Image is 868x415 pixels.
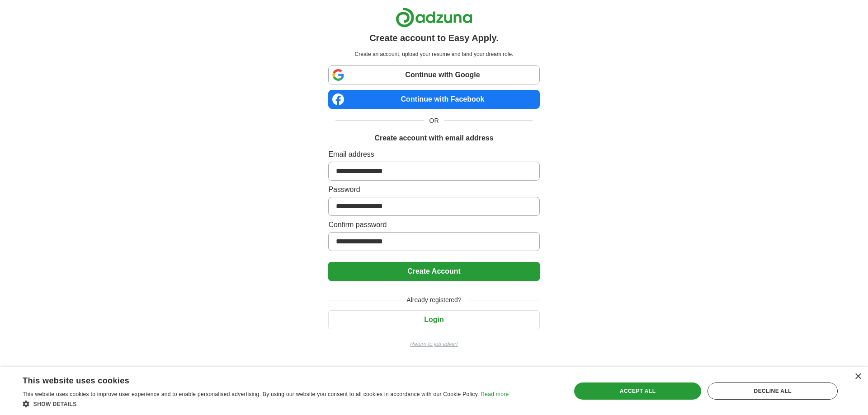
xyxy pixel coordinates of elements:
span: This website uses cookies to improve user experience and to enable personalised advertising. By u... [23,391,479,397]
a: Login [328,316,539,323]
a: Continue with Google [328,65,539,84]
div: Decline all [708,382,838,400]
span: Show details [33,401,77,407]
div: Show details [23,399,509,408]
a: Return to job advert [328,340,539,348]
img: Adzuna logo [396,7,472,28]
h1: Create account with email address [374,133,493,144]
div: This website uses cookies [23,373,486,386]
label: Password [328,184,539,195]
button: Create Account [328,262,539,281]
div: Accept all [574,382,702,400]
button: Login [328,310,539,329]
a: Read more, opens a new window [481,391,509,397]
div: Close [854,373,861,380]
label: Confirm password [328,219,539,230]
h1: Create account to Easy Apply. [369,31,499,45]
p: Create an account, upload your resume and land your dream role. [330,50,538,58]
span: Already registered? [401,295,467,305]
label: Email address [328,149,539,160]
a: Continue with Facebook [328,90,539,109]
span: OR [424,116,444,126]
